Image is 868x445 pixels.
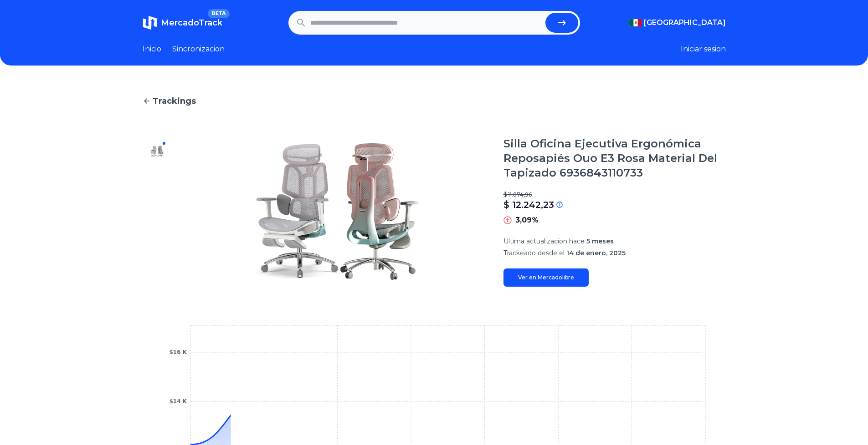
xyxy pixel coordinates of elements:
img: Silla Oficina Ejecutiva Ergonómica Reposapiés Ouo E3 Rosa Material Del Tapizado 6936843110733 [190,137,485,287]
tspan: $16 K [169,349,187,355]
span: Trackings [153,95,196,107]
tspan: $14 K [169,398,187,405]
img: Mexico [629,19,642,26]
h1: Silla Oficina Ejecutiva Ergonómica Reposapiés Ouo E3 Rosa Material Del Tapizado 6936843110733 [503,137,726,180]
a: Trackings [143,95,726,107]
img: MercadoTrack [143,15,157,30]
img: Silla Oficina Ejecutiva Ergonómica Reposapiés Ouo E3 Rosa Material Del Tapizado 6936843110733 [150,144,164,158]
a: Inicio [143,44,161,55]
p: $ 12.242,23 [503,198,554,211]
span: 5 meses [586,237,614,245]
span: [GEOGRAPHIC_DATA] [644,17,726,28]
span: MercadoTrack [161,18,222,28]
p: $ 11.874,96 [503,191,726,198]
a: Ver en Mercadolibre [503,268,589,287]
span: Trackeado desde el [503,249,565,257]
a: Sincronizacion [172,44,225,55]
button: Iniciar sesion [681,44,726,55]
a: MercadoTrackBETA [143,15,222,30]
span: Ultima actualizacion hace [503,237,585,245]
button: [GEOGRAPHIC_DATA] [629,17,726,28]
span: 14 de enero, 2025 [566,249,626,257]
span: BETA [208,9,229,18]
p: 3,09% [515,215,539,226]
